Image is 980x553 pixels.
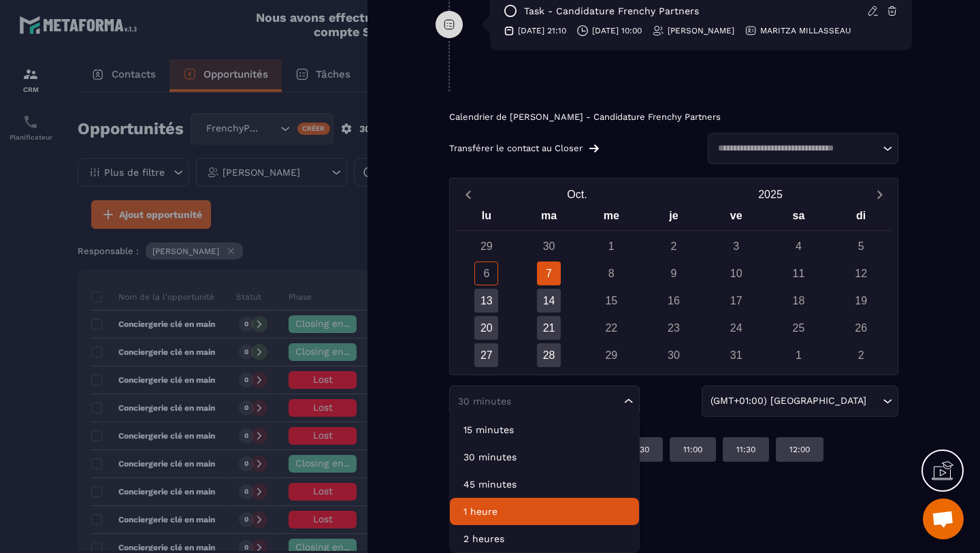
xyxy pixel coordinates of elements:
div: 2 [662,234,686,258]
p: 15 minutes [463,423,625,437]
div: Search for option [702,385,898,417]
p: 12:00 [789,444,810,455]
p: MARITZA MILLASSEAU [760,25,851,36]
div: 29 [474,234,498,258]
p: 1 heure [463,505,625,518]
span: (GMT+01:00) [GEOGRAPHIC_DATA] [707,394,869,409]
div: me [580,206,642,230]
div: 15 [600,289,623,313]
p: [DATE] 21:10 [518,25,566,36]
div: 20 [474,316,498,340]
p: 2 heures [463,532,625,546]
div: Calendar days [455,234,892,367]
div: Search for option [449,385,640,417]
div: 9 [662,262,686,285]
div: 30 [662,343,686,367]
div: 27 [474,343,498,367]
button: Open months overlay [480,183,674,206]
input: Search for option [869,394,879,409]
div: 3 [724,234,748,258]
div: di [830,206,892,230]
div: 13 [474,289,498,313]
div: 30 [537,234,561,258]
p: [DATE] 10:00 [592,25,642,36]
input: Search for option [455,394,621,408]
div: 14 [537,289,561,313]
button: Previous month [455,185,480,204]
div: 31 [724,343,748,367]
div: 5 [849,234,873,258]
div: Search for option [708,133,898,164]
div: 7 [537,262,561,285]
div: 4 [787,234,811,258]
div: 18 [787,289,811,313]
p: 11:30 [736,444,755,455]
div: 11 [787,262,811,285]
div: 28 [537,343,561,367]
div: 25 [787,316,811,340]
div: 21 [537,316,561,340]
p: task - Candidature Frenchy Partners [524,5,699,18]
div: ve [705,206,768,230]
button: Open years overlay [674,183,867,206]
button: Next month [867,185,892,204]
div: 1 [600,234,623,258]
input: Search for option [713,142,879,155]
div: Calendar wrapper [455,206,892,367]
div: 22 [600,316,623,340]
p: 11:00 [683,444,702,455]
div: 26 [849,316,873,340]
div: 29 [600,343,623,367]
div: 16 [662,289,686,313]
p: [PERSON_NAME] [668,25,734,36]
div: 24 [724,316,748,340]
div: 8 [600,262,623,285]
p: Transférer le contact au Closer [449,143,583,154]
div: 10 [724,262,748,285]
div: 17 [724,289,748,313]
div: 23 [662,316,686,340]
p: 45 minutes [463,477,625,491]
div: je [642,206,705,230]
div: 19 [849,289,873,313]
div: lu [455,206,518,230]
div: 6 [474,262,498,285]
div: 12 [849,262,873,285]
div: 2 [849,343,873,367]
p: 30 minutes [463,450,625,464]
div: 1 [787,343,811,367]
div: Ouvrir le chat [923,499,964,539]
div: sa [768,206,830,230]
div: ma [518,206,581,230]
p: Calendrier de [PERSON_NAME] - Candidature Frenchy Partners [449,112,898,123]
